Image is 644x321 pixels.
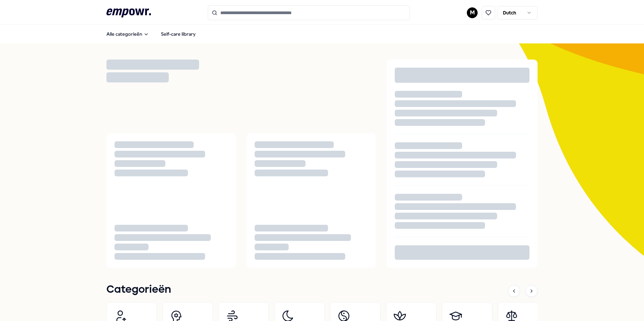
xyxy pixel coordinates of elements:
[101,27,201,41] nav: Main
[106,281,171,298] h1: Categorieën
[467,7,478,18] button: M
[101,27,154,41] button: Alle categorieën
[208,5,410,20] input: Search for products, categories or subcategories
[156,27,201,41] a: Self-care library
